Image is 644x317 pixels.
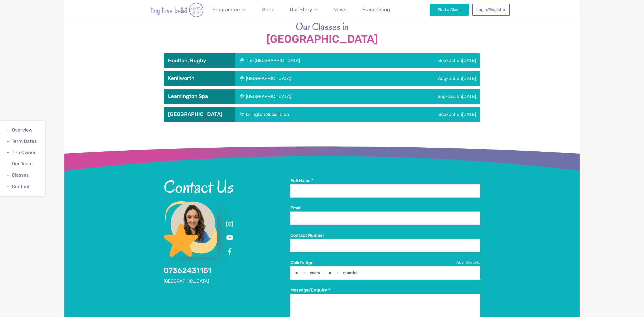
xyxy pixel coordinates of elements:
[235,71,373,86] div: [GEOGRAPHIC_DATA]
[462,112,476,117] span: [DATE]
[290,260,480,266] label: Child's Age
[225,219,235,229] a: Instagram
[462,94,476,99] span: [DATE]
[164,33,480,45] strong: [GEOGRAPHIC_DATA]
[235,89,373,104] div: [GEOGRAPHIC_DATA]
[210,3,248,16] a: Programme
[430,4,469,16] a: Find a Class
[310,271,320,275] label: years
[360,3,392,16] a: Franchising
[472,4,510,16] a: Login/Register
[296,20,349,34] span: Our Classes in
[235,107,372,122] div: Lillington Social Club
[262,6,275,13] span: Shop
[168,57,231,64] h3: Houlton, Rugby
[287,3,320,16] a: Our Story
[259,3,277,16] a: Shop
[290,205,480,211] label: Email
[462,76,476,81] span: [DATE]
[343,271,357,275] label: months
[168,111,231,118] h3: [GEOGRAPHIC_DATA]
[134,3,220,17] img: tiny toes ballet
[290,232,480,238] label: Contact Number
[164,178,290,196] h2: Contact Us
[462,58,476,63] span: [DATE]
[290,287,480,293] label: Message/Enquiry *
[331,3,349,16] a: News
[373,89,480,104] div: Sep-Dec on
[290,6,312,13] span: Our Story
[235,53,382,68] div: The [GEOGRAPHIC_DATA]
[382,53,480,68] div: Sep-Oct on
[373,71,480,86] div: Aug-Oct on
[168,75,231,82] h3: Kenilworth
[164,266,211,275] a: 07362431151
[362,6,390,13] span: Franchising
[168,93,231,100] h3: Leamington Spa
[333,6,346,13] span: News
[212,6,240,13] span: Programme
[225,233,235,243] a: Youtube
[372,107,480,122] div: Sep-Oct on
[225,247,235,257] a: Facebook
[456,261,480,265] a: Add another child
[164,278,290,285] address: [GEOGRAPHIC_DATA]
[290,178,480,184] label: Full Name *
